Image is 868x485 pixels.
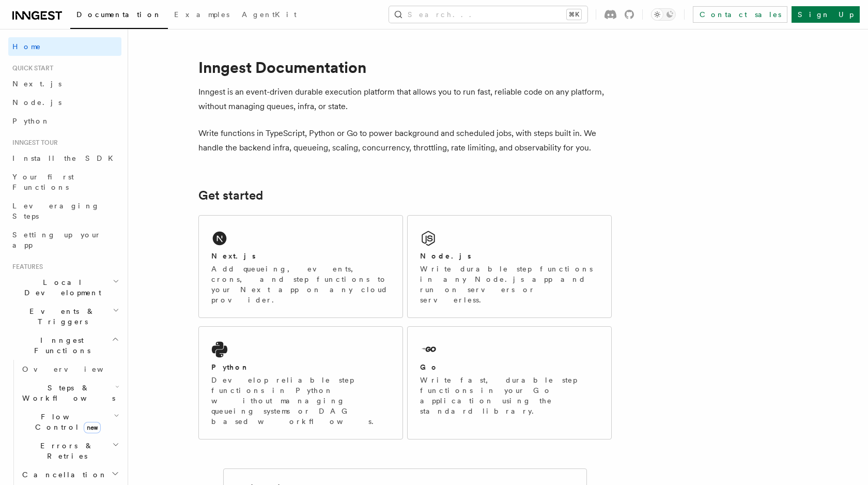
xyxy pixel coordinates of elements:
h2: Node.js [420,251,471,261]
span: Documentation [76,10,162,19]
a: Node.js [8,93,121,112]
span: Inngest tour [8,139,58,147]
span: Events & Triggers [8,306,113,327]
button: Cancellation [18,465,121,484]
button: Inngest Functions [8,331,121,360]
span: Install the SDK [12,154,119,162]
a: Sign Up [792,6,860,23]
h2: Go [420,362,439,372]
button: Search...⌘K [389,6,587,23]
span: Next.js [12,80,61,88]
a: Get started [198,188,263,203]
span: new [84,422,101,433]
p: Write functions in TypeScript, Python or Go to power background and scheduled jobs, with steps bu... [198,126,612,155]
a: Setting up your app [8,225,121,254]
p: Add queueing, events, crons, and step functions to your Next app on any cloud provider. [211,264,390,305]
kbd: ⌘K [567,9,581,20]
button: Steps & Workflows [18,378,121,407]
a: Install the SDK [8,149,121,168]
span: Python [12,117,50,125]
button: Events & Triggers [8,302,121,331]
span: Your first Functions [12,173,74,191]
p: Write durable step functions in any Node.js app and run on servers or serverless. [420,264,599,305]
span: Node.js [12,98,61,107]
a: GoWrite fast, durable step functions in your Go application using the standard library. [407,326,612,439]
a: Python [8,112,121,130]
a: Home [8,37,121,56]
span: Home [12,41,41,52]
h2: Python [211,362,250,372]
h2: Next.js [211,251,256,261]
button: Flow Controlnew [18,407,121,436]
a: AgentKit [236,3,303,28]
a: Examples [168,3,236,28]
a: Your first Functions [8,168,121,196]
a: Documentation [70,3,168,29]
a: Next.jsAdd queueing, events, crons, and step functions to your Next app on any cloud provider. [198,215,403,318]
p: Write fast, durable step functions in your Go application using the standard library. [420,375,599,416]
a: Leveraging Steps [8,196,121,225]
span: Setting up your app [12,231,101,249]
span: Local Development [8,277,113,298]
span: Quick start [8,64,53,72]
span: Leveraging Steps [12,202,100,220]
button: Toggle dark mode [651,8,676,21]
span: Cancellation [18,469,107,480]
button: Errors & Retries [18,436,121,465]
span: Flow Control [18,412,114,432]
span: Features [8,263,43,271]
span: Steps & Workflows [18,383,115,403]
a: Next.js [8,74,121,93]
span: Inngest Functions [8,335,112,356]
span: Errors & Retries [18,441,112,461]
a: Contact sales [693,6,787,23]
p: Develop reliable step functions in Python without managing queueing systems or DAG based workflows. [211,375,390,427]
a: Node.jsWrite durable step functions in any Node.js app and run on servers or serverless. [407,215,612,318]
span: AgentKit [242,10,297,19]
h1: Inngest Documentation [198,58,612,77]
p: Inngest is an event-driven durable execution platform that allows you to run fast, reliable code ... [198,85,612,114]
span: Overview [22,365,129,373]
span: Examples [174,10,229,19]
button: Local Development [8,273,121,302]
a: Overview [18,360,121,378]
a: PythonDevelop reliable step functions in Python without managing queueing systems or DAG based wo... [198,326,403,439]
